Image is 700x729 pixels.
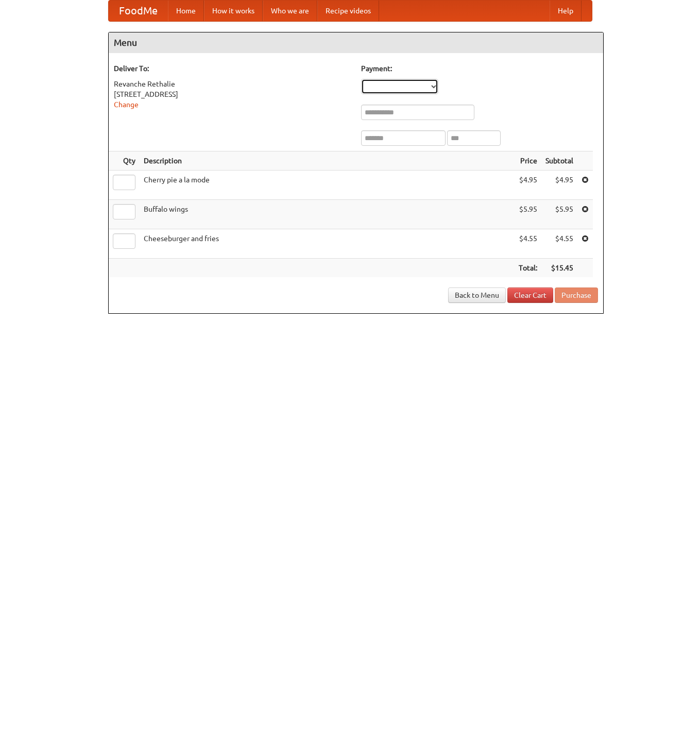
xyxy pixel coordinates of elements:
[448,287,506,303] a: Back to Menu
[114,89,351,99] div: [STREET_ADDRESS]
[140,229,515,259] td: Cheeseburger and fries
[361,63,598,74] h5: Payment:
[515,171,541,200] td: $4.95
[168,1,204,21] a: Home
[515,229,541,259] td: $4.55
[204,1,263,21] a: How it works
[541,200,577,229] td: $5.95
[140,151,515,171] th: Description
[541,151,577,171] th: Subtotal
[109,1,168,21] a: FoodMe
[114,63,351,74] h5: Deliver To:
[109,151,140,171] th: Qty
[263,1,317,21] a: Who we are
[515,200,541,229] td: $5.95
[140,171,515,200] td: Cherry pie a la mode
[109,32,603,53] h4: Menu
[140,200,515,229] td: Buffalo wings
[507,287,553,303] a: Clear Cart
[541,171,577,200] td: $4.95
[550,1,582,21] a: Help
[114,100,139,109] a: Change
[317,1,379,21] a: Recipe videos
[555,287,598,303] button: Purchase
[541,229,577,259] td: $4.55
[515,151,541,171] th: Price
[515,259,541,278] th: Total:
[114,79,351,89] div: Revanche Rethalie
[541,259,577,278] th: $15.45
